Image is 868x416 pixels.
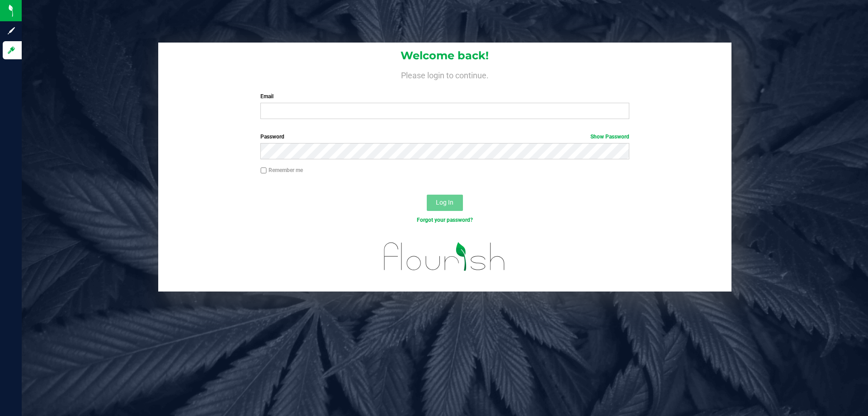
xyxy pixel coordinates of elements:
[158,69,731,80] h4: Please login to continue.
[590,134,629,140] a: Show Password
[436,199,453,206] span: Log In
[260,166,303,174] label: Remember me
[417,217,473,223] a: Forgot your password?
[260,92,629,100] label: Email
[7,46,16,55] inline-svg: Log in
[158,50,731,62] h1: Welcome back!
[7,26,16,35] inline-svg: Sign up
[260,167,267,174] input: Remember me
[260,134,284,140] span: Password
[373,234,516,280] img: flourish_logo.svg
[427,195,463,211] button: Log In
